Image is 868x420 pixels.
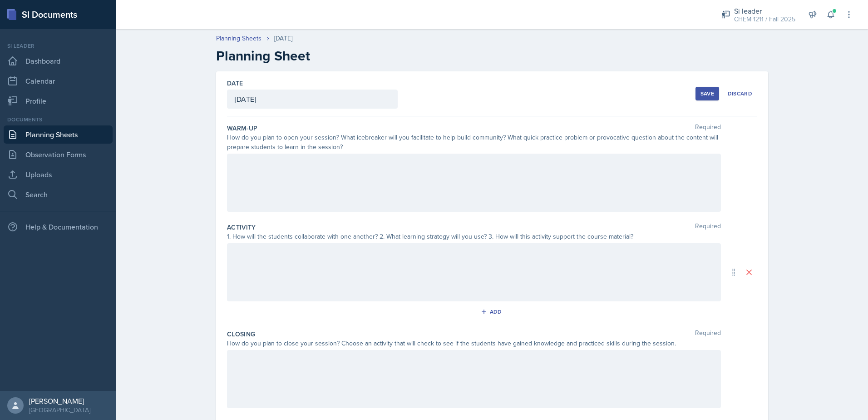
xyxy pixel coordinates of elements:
[4,42,113,50] div: Si leader
[4,92,113,110] a: Profile
[4,165,113,184] a: Uploads
[4,125,113,144] a: Planning Sheets
[216,34,261,43] a: Planning Sheets
[4,185,113,204] a: Search
[695,223,721,232] span: Required
[723,87,757,100] button: Discard
[4,115,113,124] div: Documents
[29,405,90,415] div: [GEOGRAPHIC_DATA]
[695,330,721,339] span: Required
[4,52,113,70] a: Dashboard
[4,218,113,236] div: Help & Documentation
[216,48,768,64] h2: Planning Sheet
[478,305,507,319] button: Add
[4,72,113,90] a: Calendar
[700,90,714,97] div: Save
[227,330,255,339] label: Closing
[695,87,719,100] button: Save
[227,232,721,241] div: 1. How will the students collaborate with one another? 2. What learning strategy will you use? 3....
[734,15,795,24] div: CHEM 1211 / Fall 2025
[274,34,292,43] div: [DATE]
[227,124,257,133] label: Warm-Up
[728,90,752,97] div: Discard
[4,145,113,164] a: Observation Forms
[29,396,90,405] div: [PERSON_NAME]
[734,5,795,16] div: Si leader
[695,124,721,133] span: Required
[227,133,721,152] div: How do you plan to open your session? What icebreaker will you facilitate to help build community...
[227,223,256,232] label: Activity
[227,79,243,88] label: Date
[483,308,502,315] div: Add
[227,339,721,348] div: How do you plan to close your session? Choose an activity that will check to see if the students ...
